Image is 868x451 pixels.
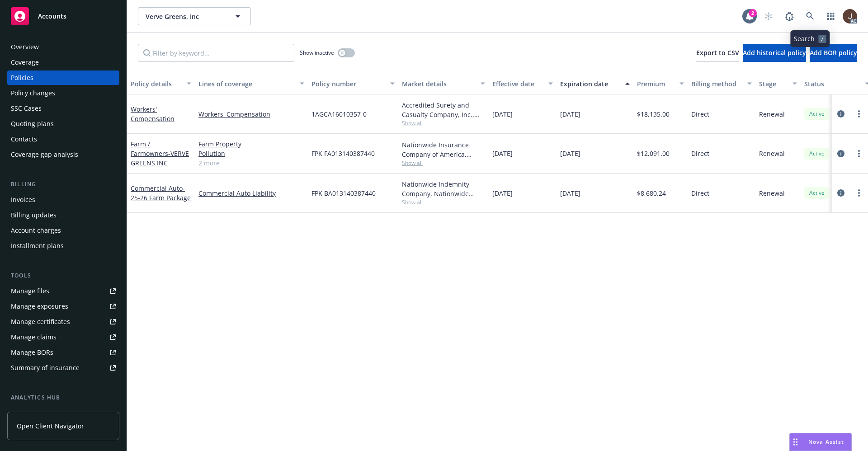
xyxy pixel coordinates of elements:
[7,86,119,100] a: Policy changes
[402,159,485,167] span: Show all
[822,7,840,25] a: Switch app
[198,188,304,198] a: Commercial Auto Liability
[11,147,78,162] div: Coverage gap analysis
[557,73,633,94] button: Expiration date
[7,40,119,54] a: Overview
[7,147,119,162] a: Coverage gap analysis
[492,109,513,119] span: [DATE]
[691,79,742,89] div: Billing method
[11,315,70,329] div: Manage certificates
[138,44,294,62] input: Filter by keyword...
[300,49,334,56] span: Show inactive
[560,149,580,158] span: [DATE]
[402,198,485,206] span: Show all
[810,48,857,57] span: Add BOR policy
[637,149,670,158] span: $12,091.00
[492,79,543,89] div: Effective date
[801,7,819,25] a: Search
[11,239,64,253] div: Installment plans
[854,108,864,119] a: more
[492,188,513,198] span: [DATE]
[492,149,513,158] span: [DATE]
[789,433,852,451] button: Nova Assist
[131,79,181,89] div: Policy details
[11,55,39,70] div: Coverage
[7,193,119,207] a: Invoices
[131,184,191,202] a: Commercial Auto
[198,149,304,158] a: Pollution
[7,393,119,402] div: Analytics hub
[7,132,119,146] a: Contacts
[402,179,485,198] div: Nationwide Indemnity Company, Nationwide Insurance Company
[637,79,674,89] div: Premium
[7,239,119,253] a: Installment plans
[11,330,57,344] div: Manage claims
[7,4,119,29] a: Accounts
[696,44,739,62] button: Export to CSV
[7,299,119,314] a: Manage exposures
[637,109,670,119] span: $18,135.00
[637,188,666,198] span: $8,680.24
[198,139,304,149] a: Farm Property
[560,188,580,198] span: [DATE]
[11,361,80,375] div: Summary of insurance
[131,140,189,167] a: Farm / Farmowners
[691,109,709,119] span: Direct
[7,361,119,375] a: Summary of insurance
[198,79,294,89] div: Lines of coverage
[308,73,398,94] button: Policy number
[398,73,489,94] button: Market details
[7,55,119,70] a: Coverage
[7,208,119,222] a: Billing updates
[808,150,826,158] span: Active
[198,158,304,168] a: 2 more
[402,140,485,159] div: Nationwide Insurance Company of America, Nationwide Insurance Company
[7,284,119,298] a: Manage files
[810,44,857,62] button: Add BOR policy
[743,44,806,62] button: Add historical policy
[402,119,485,127] span: Show all
[38,13,66,20] span: Accounts
[11,193,35,207] div: Invoices
[311,149,375,158] span: FPK FA013140387440
[7,180,119,189] div: Billing
[560,109,580,119] span: [DATE]
[759,109,785,119] span: Renewal
[854,188,864,198] a: more
[691,188,709,198] span: Direct
[835,188,846,198] a: circleInformation
[11,40,39,54] div: Overview
[402,79,475,89] div: Market details
[759,79,787,89] div: Stage
[759,149,785,158] span: Renewal
[7,117,119,131] a: Quoting plans
[749,9,757,17] div: 2
[688,73,755,94] button: Billing method
[804,79,859,89] div: Status
[808,189,826,197] span: Active
[11,299,68,314] div: Manage exposures
[146,12,224,21] span: Verve Greens, Inc
[17,421,84,431] span: Open Client Navigator
[759,7,778,25] a: Start snowing
[11,208,57,222] div: Billing updates
[7,223,119,238] a: Account charges
[11,284,49,298] div: Manage files
[633,73,688,94] button: Premium
[11,70,33,85] div: Policies
[311,79,385,89] div: Policy number
[743,48,806,57] span: Add historical policy
[11,132,37,146] div: Contacts
[11,345,53,360] div: Manage BORs
[11,101,42,116] div: SSC Cases
[808,438,844,446] span: Nova Assist
[138,7,251,25] button: Verve Greens, Inc
[790,433,801,451] div: Drag to move
[835,148,846,159] a: circleInformation
[696,48,739,57] span: Export to CSV
[843,9,857,23] img: photo
[311,109,367,119] span: 1AGCA16010357-0
[127,73,195,94] button: Policy details
[198,109,304,119] a: Workers' Compensation
[11,117,54,131] div: Quoting plans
